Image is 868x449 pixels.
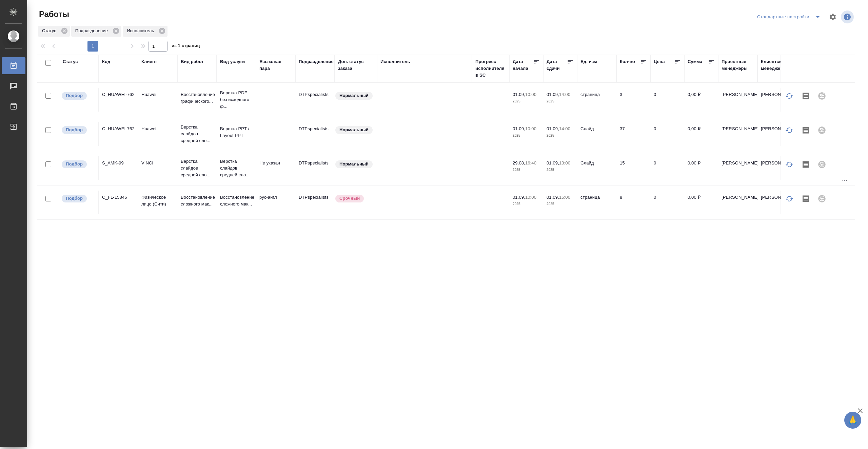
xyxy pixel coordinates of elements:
p: 15:00 [559,195,570,200]
p: Huawei [141,125,174,132]
td: [PERSON_NAME] [757,122,797,146]
p: 01.09, [513,126,525,131]
p: 14:00 [559,126,570,131]
div: Вид работ [181,58,204,65]
td: Слайд [577,122,616,146]
div: Подразделение [71,26,121,37]
td: рус-англ [256,191,295,214]
td: [PERSON_NAME] [718,156,757,180]
p: 2025 [547,167,574,173]
div: Исполнитель [380,58,410,65]
td: [PERSON_NAME] [757,156,797,180]
p: Подбор [66,161,83,168]
div: Вид услуги [220,58,245,65]
p: Срочный [339,195,360,202]
p: Нормальный [339,161,369,168]
p: Верстка слайдов средней сло... [181,158,213,178]
td: 3 [616,88,650,112]
div: Подразделение [299,58,334,65]
p: Подбор [66,195,83,202]
td: [PERSON_NAME] [718,122,757,146]
button: Обновить [781,88,797,104]
p: Huawei [141,91,174,98]
td: 15 [616,156,650,180]
td: 0,00 ₽ [684,122,718,146]
div: Ед. изм [580,58,597,65]
div: Проект не привязан [814,88,830,104]
td: Не указан [256,156,295,180]
div: Код [102,58,110,65]
button: Скопировать мини-бриф [797,191,814,207]
div: Проектные менеджеры [722,58,754,72]
td: DTPspecialists [295,122,335,146]
p: Нормальный [339,126,369,133]
p: Восстановление графического... [181,91,213,105]
button: Скопировать мини-бриф [797,88,814,104]
button: Скопировать мини-бриф [797,156,814,173]
td: 8 [616,191,650,214]
p: Верстка PPT / Layout PPT [220,125,253,139]
td: страница [577,191,616,214]
td: 37 [616,122,650,146]
div: Цена [654,58,665,65]
td: [PERSON_NAME] [757,88,797,112]
p: 10:00 [525,92,536,97]
p: 01.09, [513,195,525,200]
div: Кол-во [620,58,635,65]
td: 0 [650,191,684,214]
td: DTPspecialists [295,191,335,214]
div: C_HUAWEI-762 [102,125,135,132]
button: Обновить [781,122,797,138]
td: DTPspecialists [295,156,335,180]
p: Подбор [66,92,83,99]
div: Можно подбирать исполнителей [61,194,95,203]
td: 0,00 ₽ [684,88,718,112]
div: Проект не привязан [814,191,830,207]
p: Восстановление сложного мак... [220,194,253,208]
p: 2025 [513,201,540,208]
span: 🙏 [847,413,859,427]
p: Верстка слайдов средней сло... [181,124,213,144]
span: Настроить таблицу [825,9,841,25]
div: Доп. статус заказа [338,58,374,72]
p: Исполнитель [127,27,156,34]
button: Обновить [781,156,797,173]
button: 🙏 [844,412,861,429]
p: Физическое лицо (Сити) [141,194,174,208]
div: Клиентские менеджеры [761,58,793,72]
p: 2025 [547,132,574,139]
div: C_FL-15846 [102,194,135,201]
p: 2025 [513,132,540,139]
p: 14:00 [559,92,570,97]
td: [PERSON_NAME] [718,191,757,214]
p: 01.09, [547,160,559,165]
p: 13:00 [559,160,570,165]
p: 10:00 [525,126,536,131]
td: [PERSON_NAME] [757,191,797,214]
p: 01.09, [547,92,559,97]
td: 0,00 ₽ [684,156,718,180]
div: Можно подбирать исполнителей [61,125,95,135]
p: 29.08, [513,160,525,165]
div: Прогресс исполнителя в SC [475,58,506,79]
span: Работы [37,9,69,20]
div: Дата начала [513,58,533,72]
div: Проект не привязан [814,156,830,173]
p: Подразделение [75,27,110,34]
p: Восстановление сложного мак... [181,194,213,208]
div: Можно подбирать исполнителей [61,91,95,100]
div: Сумма [688,58,702,65]
div: Проект не привязан [814,122,830,138]
p: Нормальный [339,92,369,99]
p: Статус [42,27,59,34]
td: 0 [650,156,684,180]
td: 0 [650,88,684,112]
p: 2025 [513,167,540,173]
button: Скопировать мини-бриф [797,122,814,138]
div: Можно подбирать исполнителей [61,160,95,169]
div: S_AMK-99 [102,160,135,167]
div: Клиент [141,58,157,65]
td: Слайд [577,156,616,180]
p: 10:00 [525,195,536,200]
p: Верстка PDF без исходного ф... [220,90,253,110]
